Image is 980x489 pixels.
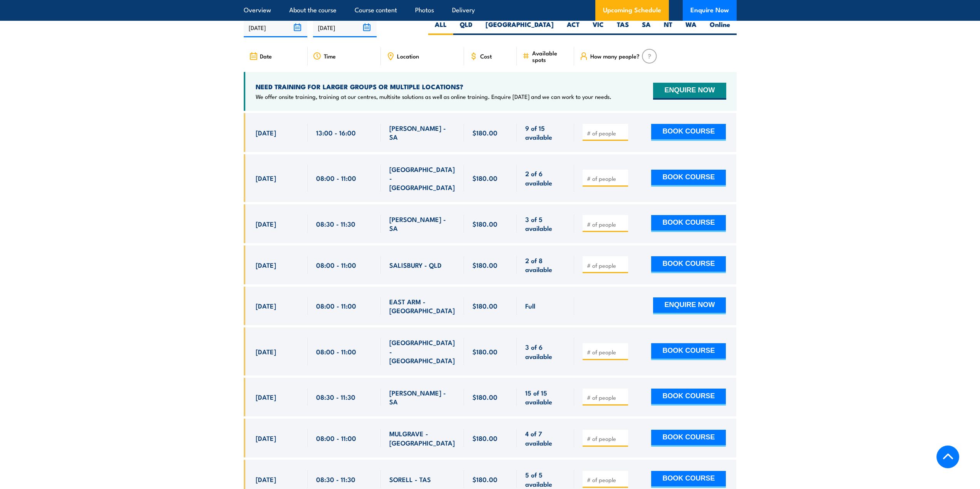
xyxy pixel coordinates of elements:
span: $180.00 [472,219,498,228]
label: ACT [560,20,586,35]
span: [GEOGRAPHIC_DATA] - [GEOGRAPHIC_DATA] [389,165,456,192]
span: 4 of 7 available [525,429,566,447]
button: ENQUIRE NOW [653,83,726,100]
span: 08:30 - 11:30 [316,475,355,484]
span: How many people? [590,53,640,59]
span: [DATE] [256,475,276,484]
span: 08:00 - 11:00 [316,301,356,310]
span: $180.00 [472,475,498,484]
label: NT [657,20,679,35]
span: [GEOGRAPHIC_DATA] - [GEOGRAPHIC_DATA] [389,338,456,365]
span: [DATE] [256,392,276,401]
span: 08:30 - 11:30 [316,219,355,228]
p: We offer onsite training, training at our centres, multisite solutions as well as online training... [256,93,611,100]
span: Cost [480,53,492,59]
span: [DATE] [256,301,276,310]
span: $180.00 [472,174,498,182]
span: 3 of 5 available [525,215,566,233]
span: [PERSON_NAME] - SA [389,388,456,406]
span: [DATE] [256,128,276,137]
span: 08:00 - 11:00 [316,347,356,356]
span: [PERSON_NAME] - SA [389,124,456,142]
span: MULGRAVE - [GEOGRAPHIC_DATA] [389,429,456,447]
button: BOOK COURSE [651,124,726,141]
input: To date [313,18,377,37]
span: 15 of 15 available [525,388,566,406]
span: 08:30 - 11:30 [316,392,355,401]
span: 13:00 - 16:00 [316,128,356,137]
label: Online [703,20,737,35]
h4: NEED TRAINING FOR LARGER GROUPS OR MULTIPLE LOCATIONS? [256,82,611,91]
input: # of people [587,262,625,269]
span: [DATE] [256,219,276,228]
span: [PERSON_NAME] - SA [389,215,456,233]
span: Location [397,53,419,59]
span: $180.00 [472,434,498,442]
button: ENQUIRE NOW [653,297,726,314]
input: From date [244,18,307,37]
label: WA [679,20,703,35]
span: $180.00 [472,392,498,401]
button: BOOK COURSE [651,471,726,488]
input: # of people [587,348,625,356]
span: 5 of 5 available [525,470,566,488]
span: 2 of 6 available [525,169,566,187]
button: BOOK COURSE [651,389,726,406]
span: Full [525,301,535,310]
button: BOOK COURSE [651,256,726,273]
input: # of people [587,435,625,442]
button: BOOK COURSE [651,430,726,447]
span: $180.00 [472,347,498,356]
span: 08:00 - 11:00 [316,174,356,182]
span: 2 of 8 available [525,256,566,274]
span: [DATE] [256,260,276,269]
span: $180.00 [472,128,498,137]
label: [GEOGRAPHIC_DATA] [479,20,560,35]
span: SALISBURY - QLD [389,260,442,269]
button: BOOK COURSE [651,215,726,232]
span: SORELL - TAS [389,475,431,484]
span: 9 of 15 available [525,124,566,142]
input: # of people [587,220,625,228]
input: # of people [587,175,625,182]
span: [DATE] [256,174,276,182]
label: ALL [428,20,453,35]
span: [DATE] [256,434,276,442]
button: BOOK COURSE [651,343,726,360]
span: $180.00 [472,260,498,269]
span: Available spots [532,50,569,63]
button: BOOK COURSE [651,170,726,187]
label: VIC [586,20,610,35]
input: # of people [587,476,625,484]
span: Time [324,53,336,59]
label: TAS [610,20,635,35]
span: $180.00 [472,301,498,310]
input: # of people [587,129,625,137]
span: 08:00 - 11:00 [316,434,356,442]
span: 08:00 - 11:00 [316,260,356,269]
span: [DATE] [256,347,276,356]
span: 3 of 6 available [525,342,566,360]
span: Date [260,53,272,59]
span: EAST ARM - [GEOGRAPHIC_DATA] [389,297,456,315]
label: QLD [453,20,479,35]
input: # of people [587,394,625,401]
label: SA [635,20,657,35]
